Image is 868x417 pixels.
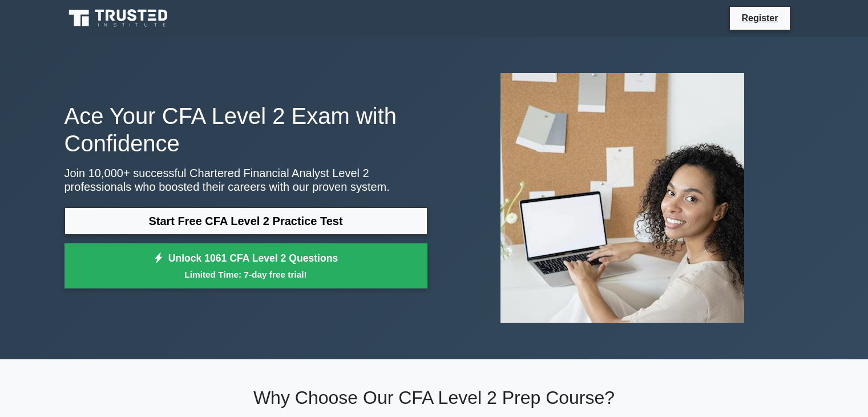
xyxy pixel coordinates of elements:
h2: Why Choose Our CFA Level 2 Prep Course? [64,387,804,408]
h1: Ace Your CFA Level 2 Exam with Confidence [64,102,427,157]
small: Limited Time: 7-day free trial! [79,268,413,281]
p: Join 10,000+ successful Chartered Financial Analyst Level 2 professionals who boosted their caree... [64,166,427,194]
a: Unlock 1061 CFA Level 2 QuestionsLimited Time: 7-day free trial! [64,243,427,289]
a: Start Free CFA Level 2 Practice Test [64,207,427,235]
a: Register [734,11,785,25]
